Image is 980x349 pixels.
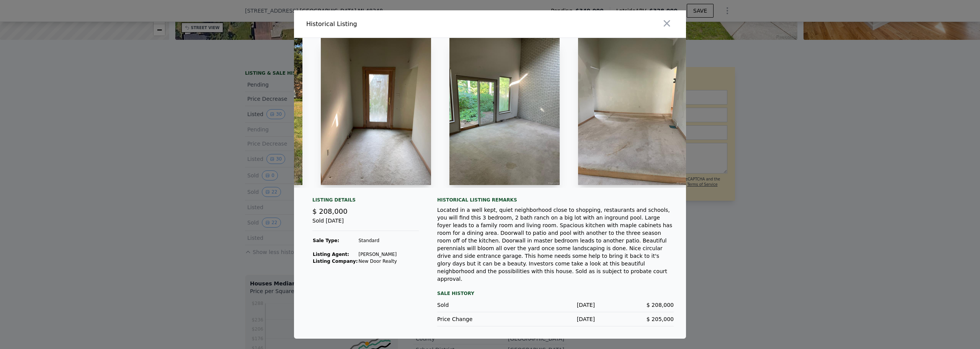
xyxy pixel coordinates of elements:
[313,259,358,264] strong: Listing Company:
[313,252,349,257] strong: Listing Agent:
[358,251,397,258] td: [PERSON_NAME]
[312,217,419,231] div: Sold [DATE]
[449,38,560,185] img: Property Img
[647,302,674,308] span: $ 208,000
[321,38,431,185] img: Property Img
[312,207,348,215] span: $ 208,000
[437,289,674,298] div: Sale History
[312,197,419,206] div: Listing Details
[437,301,516,309] div: Sold
[437,197,674,203] div: Historical Listing remarks
[358,258,397,265] td: New Door Realty
[578,38,688,185] img: Property Img
[647,316,674,322] span: $ 205,000
[516,315,595,323] div: [DATE]
[437,315,516,323] div: Price Change
[516,301,595,309] div: [DATE]
[306,20,487,29] div: Historical Listing
[358,237,397,244] td: Standard
[437,206,674,283] div: Located in a well kept, quiet neighborhood close to shopping, restaurants and schools, you will f...
[313,238,339,243] strong: Sale Type:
